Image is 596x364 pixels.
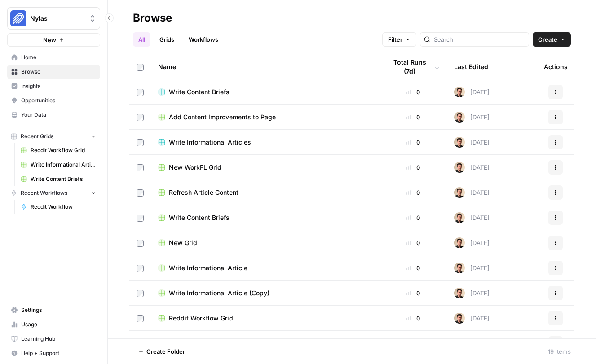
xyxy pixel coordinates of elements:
div: [DATE] [454,237,490,248]
a: All [133,32,150,47]
button: Create [533,32,571,47]
div: Last Edited [454,54,488,79]
div: [DATE] [454,288,490,298]
span: Insights [21,82,96,90]
div: [DATE] [454,137,490,148]
span: Recent Workflows [21,189,67,197]
div: 0 [387,138,440,147]
a: Refresh Article Content [158,188,372,197]
button: New [7,33,100,47]
a: Write Informational Article (Copy) [17,158,100,172]
span: Create Folder [146,347,185,356]
span: Learning Hub [21,335,96,343]
a: Write Content Briefs [17,172,100,186]
span: Usage [21,320,96,329]
a: Write Content Briefs [158,88,372,96]
div: 0 [387,213,440,222]
div: 0 [387,88,440,96]
a: Home [7,50,100,65]
span: Write Informational Article (Copy) [31,161,96,169]
div: 0 [387,289,440,298]
a: Reddit Workflow Grid [158,314,372,323]
a: Learning Hub [7,332,100,346]
span: Reddit Workflow Grid [31,146,96,154]
span: Write Content Briefs [31,175,96,183]
a: Write Informational Article (Copy) [158,289,372,298]
div: 0 [387,238,440,247]
span: Filter [388,35,402,44]
a: Reddit Workflow Grid [17,143,100,158]
button: Create Folder [133,344,190,359]
span: New WorkFL Grid [169,163,221,172]
img: gil0f6i61hglu97k27e6kaz2hjsm [454,263,465,273]
span: Nylas [30,14,84,23]
span: Help + Support [21,349,96,357]
a: Workflows [183,32,224,47]
span: Add Content Improvements to Page [169,113,276,122]
button: Recent Workflows [7,186,100,200]
span: Home [21,53,96,61]
div: 19 Items [548,347,571,356]
span: Opportunities [21,96,96,105]
img: gil0f6i61hglu97k27e6kaz2hjsm [454,137,465,148]
div: Browse [133,11,172,25]
span: Recent Grids [21,132,53,140]
span: New Grid [169,238,197,247]
a: Write Content Briefs [158,213,372,222]
a: Settings [7,303,100,317]
span: Write Content Briefs [169,88,230,96]
img: gil0f6i61hglu97k27e6kaz2hjsm [454,87,465,97]
a: Add Content Improvements to Page [158,113,372,122]
img: gil0f6i61hglu97k27e6kaz2hjsm [454,212,465,223]
span: Your Data [21,111,96,119]
div: [DATE] [454,212,490,223]
a: Your Data [7,108,100,122]
a: Insights [7,79,100,93]
span: Browse [21,68,96,76]
a: Reddit Workflow [17,200,100,214]
div: 0 [387,113,440,122]
span: Write Content Briefs [169,213,230,222]
button: Help + Support [7,346,100,360]
a: Write Informational Articles [158,138,372,147]
input: Search [434,35,525,44]
img: Nylas Logo [10,10,26,26]
div: [DATE] [454,112,490,123]
div: 0 [387,263,440,272]
div: Name [158,54,372,79]
a: Opportunities [7,93,100,108]
span: Write Informational Articles [169,138,251,147]
a: Usage [7,317,100,332]
img: gil0f6i61hglu97k27e6kaz2hjsm [454,288,465,298]
span: Reddit Workflow Grid [169,314,233,323]
button: Recent Grids [7,130,100,143]
div: 0 [387,163,440,172]
button: Filter [382,32,416,47]
img: gil0f6i61hglu97k27e6kaz2hjsm [454,313,465,324]
a: Browse [7,65,100,79]
img: gil0f6i61hglu97k27e6kaz2hjsm [454,187,465,198]
img: gil0f6i61hglu97k27e6kaz2hjsm [454,112,465,123]
span: New [43,35,56,44]
div: 0 [387,188,440,197]
span: Refresh Article Content [169,188,238,197]
div: [DATE] [454,263,490,273]
div: Actions [544,54,568,79]
div: Total Runs (7d) [387,54,440,79]
a: Grids [154,32,180,47]
div: [DATE] [454,187,490,198]
div: [DATE] [454,87,490,97]
div: [DATE] [454,338,490,349]
span: Reddit Workflow [31,203,96,211]
img: gil0f6i61hglu97k27e6kaz2hjsm [454,338,465,349]
button: Workspace: Nylas [7,7,100,30]
div: [DATE] [454,162,490,173]
img: gil0f6i61hglu97k27e6kaz2hjsm [454,237,465,248]
div: 0 [387,314,440,323]
span: Settings [21,306,96,314]
a: New WorkFL Grid [158,163,372,172]
span: Create [538,35,557,44]
span: Write Informational Article [169,263,247,272]
div: [DATE] [454,313,490,324]
a: Write Informational Article [158,263,372,272]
